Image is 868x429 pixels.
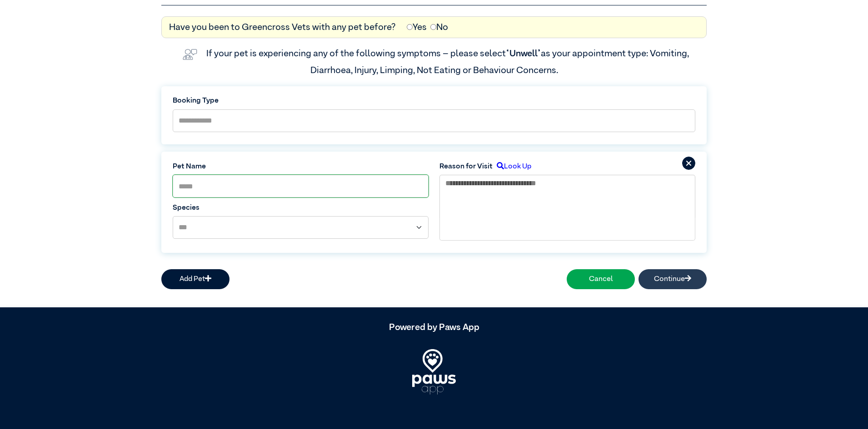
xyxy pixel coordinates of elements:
[169,20,396,34] label: Have you been to Greencross Vets with any pet before?
[439,161,493,172] label: Reason for Visit
[639,269,707,289] button: Continue
[173,161,429,172] label: Pet Name
[173,202,429,213] label: Species
[206,49,691,74] label: If your pet is experiencing any of the following symptoms – please select as your appointment typ...
[407,24,413,30] input: Yes
[407,20,427,34] label: Yes
[412,349,456,394] img: PawsApp
[430,24,436,30] input: No
[506,49,541,58] span: “Unwell”
[179,45,201,64] img: vet
[161,322,707,333] h5: Powered by Paws App
[567,269,635,289] button: Cancel
[173,95,695,106] label: Booking Type
[161,269,229,289] button: Add Pet
[430,20,448,34] label: No
[493,161,531,172] label: Look Up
